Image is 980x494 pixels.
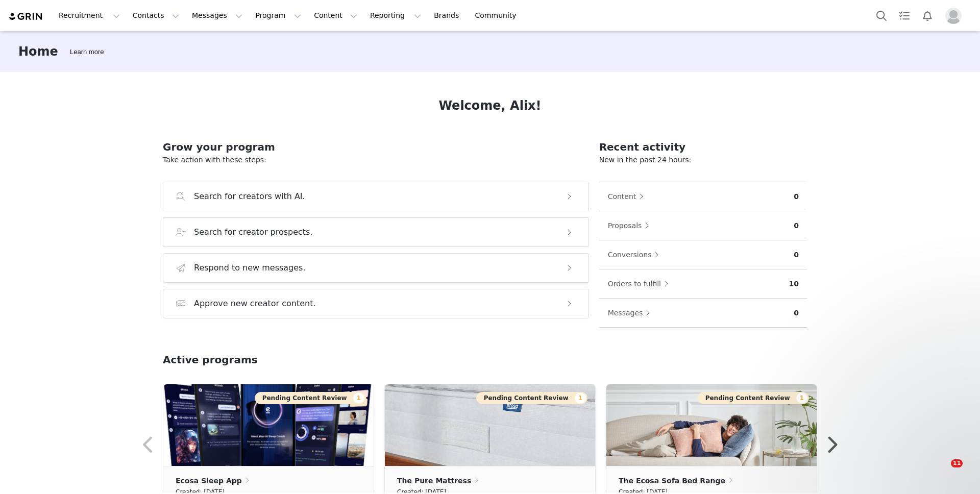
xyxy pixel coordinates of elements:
p: 0 [794,308,799,318]
button: Approve new creator content. [163,289,589,318]
button: Recruitment [53,4,126,27]
p: Ecosa Sleep App [176,475,242,486]
button: Search for creator prospects. [163,217,589,247]
p: 0 [794,220,799,231]
h1: Welcome, Alix! [438,96,541,115]
h3: Search for creator prospects. [194,226,313,238]
div: Tooltip anchor [68,47,106,57]
p: 0 [794,250,799,260]
button: Search for creators with AI. [163,182,589,211]
img: 9d4a5cdd-517a-475d-9e49-44f5a11fe62f.png [385,384,595,466]
button: Reporting [364,4,427,27]
button: Notifications [916,4,939,27]
button: Content [607,188,649,205]
p: New in the past 24 hours: [599,155,807,165]
h3: Search for creators with AI. [194,190,305,203]
h2: Recent activity [599,139,807,155]
img: 84753cac-884f-4685-8db4-f857c62bc744.png [163,384,374,466]
img: grin logo [8,12,44,21]
h2: Grow your program [163,139,589,155]
a: Tasks [893,4,916,27]
p: The Ecosa Sofa Bed Range [619,475,725,486]
p: 0 [794,191,799,202]
button: Conversions [607,246,665,263]
h2: Active programs [163,352,258,367]
h3: Home [18,42,58,61]
button: Contacts [127,4,185,27]
p: 10 [789,279,799,289]
button: Search [870,4,893,27]
button: Profile [939,8,972,24]
a: Brands [428,4,468,27]
button: Pending Content Review1 [255,392,366,404]
p: The Pure Mattress [397,475,471,486]
button: Orders to fulfill [607,276,674,292]
button: Respond to new messages. [163,253,589,283]
button: Messages [607,305,656,321]
p: Take action with these steps: [163,155,589,165]
button: Pending Content Review1 [698,392,809,404]
h3: Respond to new messages. [194,262,306,274]
button: Program [249,4,307,27]
a: Community [469,4,527,27]
iframe: Intercom live chat [930,459,954,484]
button: Content [308,4,363,27]
button: Pending Content Review1 [476,392,587,404]
iframe: Intercom notifications message [766,395,970,466]
h3: Approve new creator content. [194,298,316,310]
button: Proposals [607,217,655,234]
img: ea133db0-b7c2-4a42-af51-5fc2e80220ab.jpg [606,384,817,466]
img: placeholder-profile.jpg [945,8,962,24]
span: 11 [951,459,963,467]
button: Messages [186,4,249,27]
